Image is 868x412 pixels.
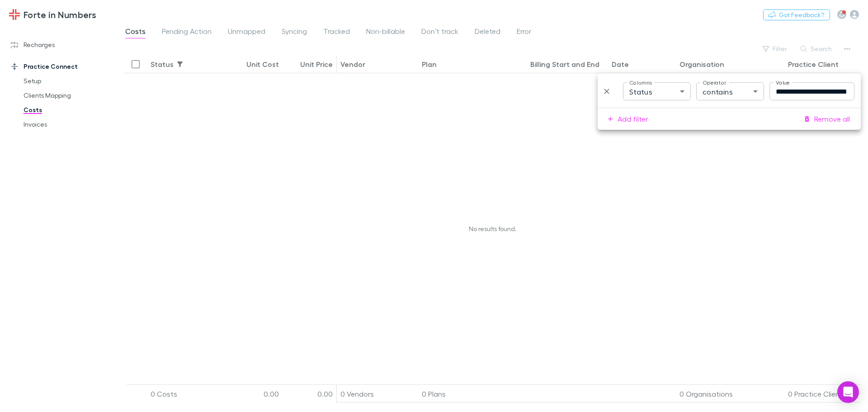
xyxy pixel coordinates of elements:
[530,60,599,69] div: Billing Start and End
[2,38,122,52] a: Recharges
[601,112,655,126] button: Add filter
[418,385,527,403] div: 0 Plans
[696,82,764,100] div: contains
[9,9,20,20] img: Forte in Numbers's Logo
[366,27,405,38] span: Non-billable
[282,27,307,38] span: Syncing
[162,27,212,38] span: Pending Action
[124,73,861,384] div: No results found.
[283,385,337,403] div: 0.00
[422,60,437,69] div: Plan
[228,27,265,38] span: Unmapped
[24,9,96,20] h3: Forte in Numbers
[175,59,185,70] div: 1 active filter
[340,60,365,69] div: Vendor
[421,27,458,38] span: Don’t track
[623,82,691,100] div: Status
[703,78,726,86] label: Operator
[788,60,839,69] div: Practice Client
[14,117,122,132] a: Invoices
[837,381,859,403] div: Open Intercom Messenger
[784,385,866,403] div: 0 Practice Clients
[246,60,279,69] div: Unit Cost
[125,27,146,38] span: Costs
[475,27,500,38] span: Deleted
[776,78,790,86] label: Value
[175,59,185,70] button: Show filters
[4,4,102,25] a: Forte in Numbers
[758,43,793,54] button: Filter
[323,27,350,38] span: Tracked
[676,385,784,403] div: 0 Organisations
[798,112,857,126] button: Remove all
[598,73,861,130] div: Filter
[147,385,228,403] div: 0 Costs
[763,9,830,20] button: Got Feedback?
[601,86,612,97] button: Delete
[796,43,837,54] button: Search
[337,385,418,403] div: 0 Vendors
[629,78,652,86] label: Columns
[679,60,724,69] div: Organisation
[228,385,283,403] div: 0.00
[14,74,122,88] a: Setup
[14,103,122,117] a: Costs
[612,60,629,69] div: Date
[517,27,531,38] span: Error
[2,59,122,74] a: Practice Connect
[300,60,333,69] div: Unit Price
[151,60,174,69] div: Status
[14,88,122,103] a: Clients Mapping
